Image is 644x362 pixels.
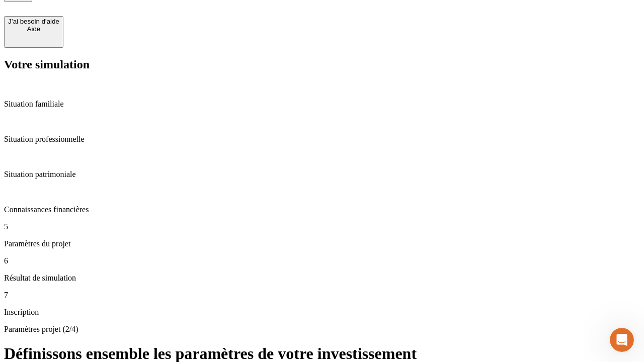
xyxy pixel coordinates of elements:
p: Connaissances financières [4,205,640,214]
h2: Votre simulation [4,58,640,71]
p: Paramètres projet (2/4) [4,325,640,334]
p: 7 [4,291,640,300]
p: Résultat de simulation [4,274,640,283]
button: J’ai besoin d'aideAide [4,16,63,48]
p: Situation professionnelle [4,135,640,144]
p: 6 [4,256,640,265]
iframe: Intercom live chat [610,328,634,352]
p: Situation patrimoniale [4,170,640,179]
p: Paramètres du projet [4,239,640,248]
div: Aide [8,25,59,33]
p: 5 [4,222,640,231]
div: J’ai besoin d'aide [8,18,59,25]
p: Situation familiale [4,100,640,109]
p: Inscription [4,308,640,317]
